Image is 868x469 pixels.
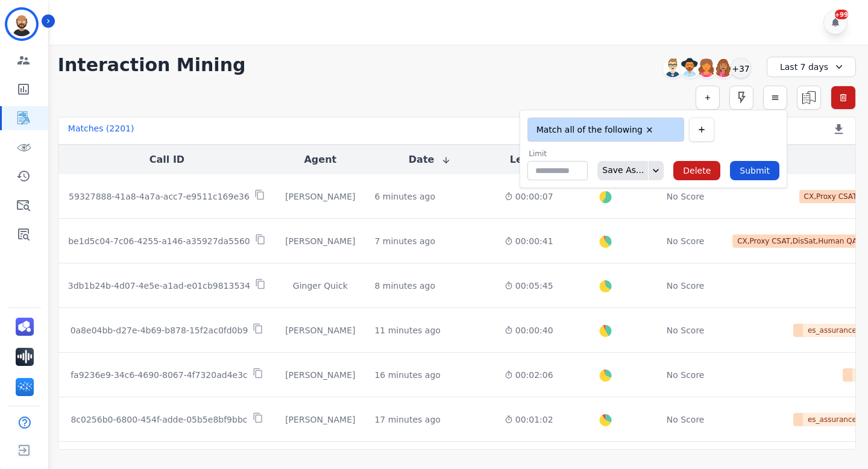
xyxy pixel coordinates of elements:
[58,54,246,76] h1: Interaction Mining
[505,190,553,203] div: 00:00:07
[149,153,184,167] button: Call ID
[597,161,644,180] div: Save As...
[69,190,250,203] p: 59327888-41a8-4a7a-acc7-e9511c169e36
[374,280,435,292] div: 8 minutes ago
[532,124,658,136] li: Match all of the following
[667,414,705,426] div: No Score
[71,369,248,381] p: fa9236e9-34c6-4690-8067-4f7320ad4e3c
[374,235,435,247] div: 7 minutes ago
[667,190,705,203] div: No Score
[505,280,553,292] div: 00:05:45
[505,324,553,336] div: 00:00:40
[285,280,355,292] div: Ginger Quick
[374,369,440,381] div: 16 minutes ago
[71,324,248,336] p: 0a8e04bb-d27e-4b69-b878-15f2ac0fd0b9
[71,414,247,426] p: 8c0256b0-6800-454f-adde-05b5e8bf9bbc
[510,153,548,167] button: Length
[68,122,134,139] div: Matches ( 2201 )
[732,234,862,248] span: CX,Proxy CSAT,DisSat,Human QA
[667,280,705,292] div: No Score
[374,190,435,203] div: 6 minutes ago
[285,324,355,336] div: [PERSON_NAME]
[673,161,720,180] button: Delete
[285,369,355,381] div: [PERSON_NAME]
[505,369,553,381] div: 00:02:06
[730,161,779,180] button: Submit
[304,153,336,167] button: Agent
[374,414,440,426] div: 17 minutes ago
[667,235,705,247] div: No Score
[285,235,355,247] div: [PERSON_NAME]
[374,324,440,336] div: 11 minutes ago
[645,125,654,134] button: Remove Match all of the following
[285,414,355,426] div: [PERSON_NAME]
[835,10,848,19] div: +99
[505,414,553,426] div: 00:01:02
[731,58,751,78] div: +37
[530,122,676,137] ul: selected options
[667,369,705,381] div: No Score
[285,190,355,203] div: [PERSON_NAME]
[667,324,705,336] div: No Score
[529,149,588,159] label: Limit
[409,153,451,167] button: Date
[68,280,250,292] p: 3db1b24b-4d07-4e5e-a1ad-e01cb9813534
[505,235,553,247] div: 00:00:41
[7,10,36,39] img: Bordered avatar
[68,235,250,247] p: be1d5c04-7c06-4255-a146-a35927da5560
[767,57,856,77] div: Last 7 days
